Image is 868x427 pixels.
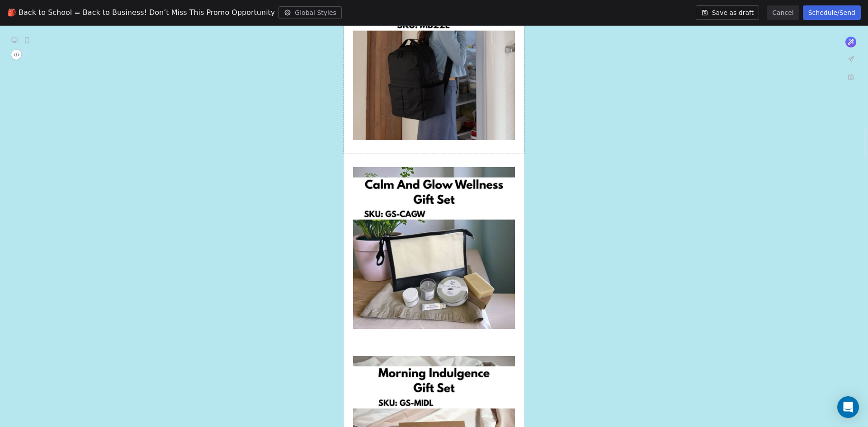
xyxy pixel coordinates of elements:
[837,396,859,418] div: Open Intercom Messenger
[278,6,342,19] button: Global Styles
[696,5,759,20] button: Save as draft
[767,5,799,20] button: Cancel
[803,5,861,20] button: Schedule/Send
[7,7,275,18] span: 🎒 Back to School = Back to Business! Don’t Miss This Promo Opportunity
